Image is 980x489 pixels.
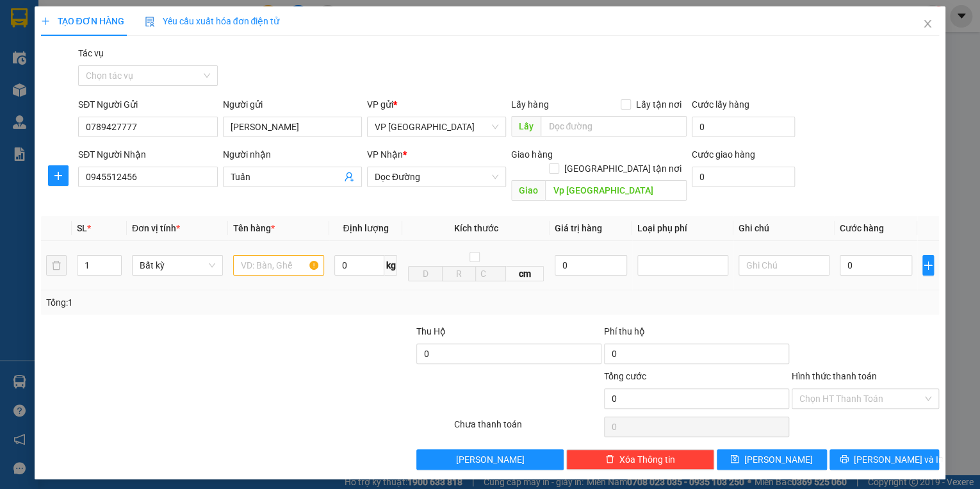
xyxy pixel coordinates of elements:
span: plus [49,170,68,181]
img: logo [7,29,44,92]
span: [PERSON_NAME] [744,452,813,467]
button: plus [922,255,934,276]
input: VD: Bàn, Ghế [233,255,324,276]
button: printer[PERSON_NAME] và In [829,449,940,470]
input: Ghi Chú [739,255,829,276]
span: Giá trị hàng [555,223,602,233]
span: [GEOGRAPHIC_DATA] tận nơi [559,162,687,176]
span: Thu Hộ [416,326,446,336]
span: printer [840,454,849,465]
label: Tác vụ [78,48,104,58]
span: Định lượng [343,223,388,233]
span: plus [41,17,50,26]
span: save [730,454,739,465]
span: VP Đà Nẵng [375,117,498,137]
input: D [408,266,442,281]
input: Dọc đường [541,116,687,137]
button: delete [46,255,67,276]
div: SĐT Người Gửi [78,97,217,112]
input: Cước giao hàng [692,167,795,187]
button: [PERSON_NAME] [416,449,564,470]
strong: PHIẾU GỬI HÀNG [51,69,154,83]
label: Cước lấy hàng [692,99,749,110]
span: TẠO ĐƠN HÀNG [41,16,124,26]
span: delete [605,454,614,465]
span: kg [384,255,397,276]
span: [PERSON_NAME] [456,452,525,467]
span: Yêu cầu xuất hóa đơn điện tử [145,16,280,26]
span: Tên hàng [233,223,275,233]
input: Cước lấy hàng [692,117,795,137]
button: plus [48,165,69,186]
label: Cước giao hàng [692,149,755,160]
span: Đơn vị tính [132,223,180,233]
button: deleteXóa Thông tin [566,449,714,470]
span: Giao [511,180,545,201]
div: Tổng: 1 [46,295,379,310]
span: 42 [PERSON_NAME] - Vinh - [GEOGRAPHIC_DATA] [47,43,158,66]
div: Người gửi [223,97,362,112]
div: SĐT Người Nhận [78,147,217,162]
input: R [442,266,476,281]
span: cm [506,266,544,281]
span: [PERSON_NAME] và In [854,452,943,467]
img: icon [145,17,155,27]
button: save[PERSON_NAME] [717,449,827,470]
div: Phí thu hộ [604,324,789,344]
div: VP gửi [367,97,506,112]
input: C [475,266,506,281]
input: Dọc đường [545,180,687,201]
span: close [922,19,933,29]
span: Dọc Đường [375,167,498,186]
span: Lấy [511,116,541,137]
span: Cước hàng [840,223,884,233]
span: Xóa Thông tin [619,452,675,467]
div: Người nhận [223,147,362,162]
span: Bất kỳ [140,256,215,275]
strong: Hotline : [PHONE_NUMBER] - [PHONE_NUMBER] [46,85,158,105]
th: Ghi chú [733,216,835,241]
input: 0 [555,255,627,276]
span: Lấy tận nơi [631,97,687,112]
span: Tổng cước [604,371,646,381]
button: Close [910,6,945,42]
span: Giao hàng [511,149,552,160]
label: Hình thức thanh toán [792,371,877,381]
span: Kích thước [454,223,498,233]
strong: HÃNG XE HẢI HOÀNG GIA [62,13,143,40]
span: Lấy hàng [511,99,548,110]
span: DN1209250776 [161,47,238,61]
div: Chưa thanh toán [452,417,602,440]
span: plus [923,260,933,270]
th: Loại phụ phí [632,216,733,241]
span: VP Nhận [367,149,403,160]
span: SL [77,223,87,233]
span: user-add [344,172,354,182]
